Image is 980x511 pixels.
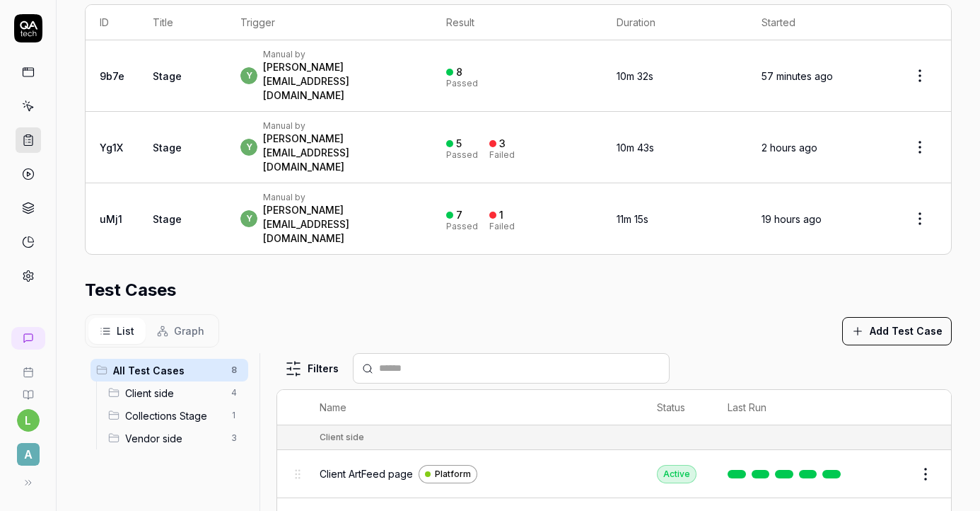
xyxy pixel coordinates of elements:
[153,142,182,154] a: Stage
[320,466,413,481] span: Client ArtFeed page
[617,142,654,154] time: 10m 43s
[240,139,257,156] span: y
[103,381,248,404] div: Drag to reorderClient side4
[100,70,124,82] a: 9b7e
[125,408,223,423] span: Collections Stage
[240,67,257,84] span: y
[6,378,50,401] a: Documentation
[747,5,889,40] th: Started
[153,70,182,82] a: Stage
[713,390,861,425] th: Last Run
[499,209,503,222] div: 1
[100,213,122,225] a: uMj1
[153,213,182,225] a: Stage
[456,209,462,222] div: 7
[762,142,817,154] time: 2 hours ago
[446,222,478,231] div: Passed
[489,151,515,159] div: Failed
[617,213,648,225] time: 11m 15s
[226,362,243,379] span: 8
[85,277,176,303] h2: Test Cases
[125,431,223,446] span: Vendor side
[435,468,471,481] span: Platform
[226,384,243,401] span: 4
[263,203,417,246] div: [PERSON_NAME][EMAIL_ADDRESS][DOMAIN_NAME]
[617,70,653,82] time: 10m 32s
[432,5,602,40] th: Result
[446,79,478,88] div: Passed
[113,363,223,378] span: All Test Cases
[277,450,951,498] tr: Client ArtFeed pagePlatformActive
[174,323,204,338] span: Graph
[86,5,139,40] th: ID
[602,5,747,40] th: Duration
[11,327,45,350] a: New conversation
[88,318,146,344] button: List
[320,431,364,444] div: Client side
[240,210,257,227] span: y
[657,465,696,483] div: Active
[226,430,243,447] span: 3
[762,213,822,225] time: 19 hours ago
[419,465,477,483] a: Platform
[263,49,417,60] div: Manual by
[139,5,226,40] th: Title
[6,355,50,378] a: Book a call with us
[263,120,417,132] div: Manual by
[17,409,40,432] button: l
[103,404,248,427] div: Drag to reorderCollections Stage1
[456,137,462,150] div: 5
[103,427,248,449] div: Drag to reorderVendor side3
[263,60,417,103] div: [PERSON_NAME][EMAIL_ADDRESS][DOMAIN_NAME]
[125,386,223,401] span: Client side
[6,432,50,469] button: A
[499,137,506,150] div: 3
[146,318,216,344] button: Graph
[226,5,431,40] th: Trigger
[17,443,40,466] span: A
[305,390,643,425] th: Name
[263,132,417,174] div: [PERSON_NAME][EMAIL_ADDRESS][DOMAIN_NAME]
[762,70,833,82] time: 57 minutes ago
[456,66,462,79] div: 8
[489,222,515,231] div: Failed
[643,390,713,425] th: Status
[117,323,134,338] span: List
[263,192,417,203] div: Manual by
[100,142,123,154] a: Yg1X
[446,151,478,159] div: Passed
[842,317,952,345] button: Add Test Case
[276,355,347,383] button: Filters
[226,407,243,424] span: 1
